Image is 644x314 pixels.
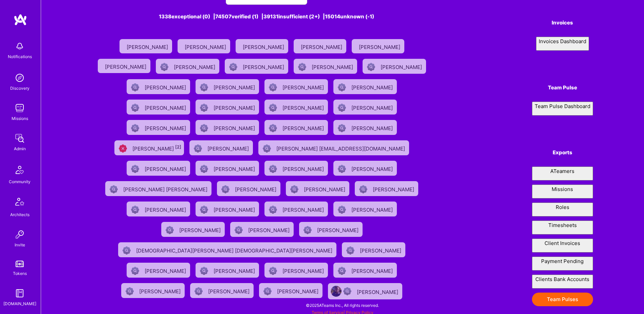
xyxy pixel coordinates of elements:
[532,203,593,216] button: Roles
[187,138,256,158] a: Not Scrubbed[PERSON_NAME]
[200,206,208,214] img: Not Scrubbed
[351,103,394,111] div: [PERSON_NAME]
[338,83,346,91] img: Not Scrubbed
[262,117,331,138] a: Not Scrubbed[PERSON_NAME]
[145,205,187,213] div: [PERSON_NAME]
[298,63,306,71] img: Not Scrubbed
[331,97,400,117] a: Not Scrubbed[PERSON_NAME]
[13,286,26,300] img: guide book
[136,245,334,254] div: [DEMOGRAPHIC_DATA][PERSON_NAME] [DEMOGRAPHIC_DATA][PERSON_NAME]
[208,286,251,295] div: [PERSON_NAME]
[126,287,134,295] img: Not Scrubbed
[115,240,339,260] a: Not Scrubbed[DEMOGRAPHIC_DATA][PERSON_NAME] [DEMOGRAPHIC_DATA][PERSON_NAME]
[277,286,320,295] div: [PERSON_NAME]
[13,39,26,53] img: bell
[195,287,203,295] img: Not Scrubbed
[269,124,277,132] img: Not Scrubbed
[117,36,175,56] a: [PERSON_NAME]
[360,245,403,254] div: [PERSON_NAME]
[214,266,256,275] div: [PERSON_NAME]
[532,293,593,306] button: Team Pulses
[532,102,593,116] button: Team Pulse Dashboard
[10,211,30,218] div: Architects
[185,42,227,51] div: [PERSON_NAME]
[193,97,262,117] a: Not Scrubbed[PERSON_NAME]
[227,219,296,240] a: Not Scrubbed[PERSON_NAME]
[532,239,593,252] button: Client Invoices
[10,85,30,92] div: Discovery
[243,42,286,51] div: [PERSON_NAME]
[256,138,412,158] a: Not Scrubbed[PERSON_NAME] [EMAIL_ADDRESS][DOMAIN_NAME]
[8,53,32,60] div: Notifications
[346,246,354,255] img: Not Scrubbed
[331,199,400,219] a: Not Scrubbed[PERSON_NAME]
[317,225,360,234] div: [PERSON_NAME]
[175,144,181,150] sup: [2]
[282,266,325,275] div: [PERSON_NAME]
[343,287,351,295] img: Not Scrubbed
[145,164,187,173] div: [PERSON_NAME]
[207,143,250,152] div: [PERSON_NAME]
[282,164,325,173] div: [PERSON_NAME]
[145,123,187,132] div: [PERSON_NAME]
[193,158,262,178] a: Not Scrubbed[PERSON_NAME]
[200,267,208,275] img: Not Scrubbed
[532,37,593,51] a: Invoices Dashboard
[123,246,131,255] img: Not Scrubbed
[269,104,277,112] img: Not Scrubbed
[214,82,256,91] div: [PERSON_NAME]
[13,132,26,145] img: admin teamwork
[351,123,394,132] div: [PERSON_NAME]
[338,124,346,132] img: Not Scrubbed
[127,42,169,51] div: [PERSON_NAME]
[532,20,593,26] h4: Invoices
[9,178,31,185] div: Community
[14,145,26,152] div: Admin
[193,199,262,219] a: Not Scrubbed[PERSON_NAME]
[338,206,346,214] img: Not Scrubbed
[15,241,25,248] div: Invite
[214,103,256,111] div: [PERSON_NAME]
[200,165,208,173] img: Not Scrubbed
[338,104,346,112] img: Not Scrubbed
[124,97,193,117] a: Not Scrubbed[PERSON_NAME]
[235,184,278,193] div: [PERSON_NAME]
[166,226,174,234] img: Not Scrubbed
[269,206,277,214] img: Not Scrubbed
[145,103,187,111] div: [PERSON_NAME]
[124,117,193,138] a: Not Scrubbed[PERSON_NAME]
[248,225,291,234] div: [PERSON_NAME]
[132,143,181,152] div: [PERSON_NAME]
[124,158,193,178] a: Not Scrubbed[PERSON_NAME]
[359,42,402,51] div: [PERSON_NAME]
[221,185,229,193] img: Not Scrubbed
[331,117,400,138] a: Not Scrubbed[PERSON_NAME]
[214,178,283,199] a: Not Scrubbed[PERSON_NAME]
[193,260,262,280] a: Not Scrubbed[PERSON_NAME]
[262,97,331,117] a: Not Scrubbed[PERSON_NAME]
[200,124,208,132] img: Not Scrubbed
[325,280,405,302] a: User AvatarNot Scrubbed[PERSON_NAME]
[312,62,354,71] div: [PERSON_NAME]
[229,63,237,71] img: Not Scrubbed
[179,225,222,234] div: [PERSON_NAME]
[349,36,407,56] a: [PERSON_NAME]
[532,150,593,156] h4: Exports
[235,226,243,234] img: Not Scrubbed
[338,165,346,173] img: Not Scrubbed
[256,280,325,302] a: Not Scrubbed[PERSON_NAME]
[269,83,277,91] img: Not Scrubbed
[13,270,27,277] div: Tokens
[12,115,28,122] div: Missions
[200,104,208,112] img: Not Scrubbed
[373,184,416,193] div: [PERSON_NAME]
[12,162,28,178] img: Community
[243,62,286,71] div: [PERSON_NAME]
[301,42,344,51] div: [PERSON_NAME]
[262,199,331,219] a: Not Scrubbed[PERSON_NAME]
[331,286,342,297] img: User Avatar
[263,287,272,295] img: Not Scrubbed
[131,206,139,214] img: Not Scrubbed
[282,103,325,111] div: [PERSON_NAME]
